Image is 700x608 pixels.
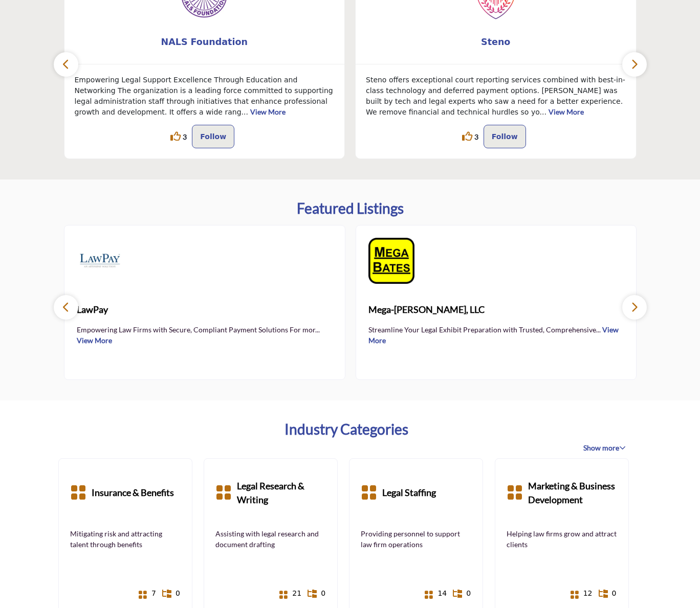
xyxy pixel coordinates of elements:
h2: Featured Listings [297,200,404,217]
span: 21 [292,588,301,599]
p: Empowering Law Firms with Secure, Compliant Payment Solutions For mor [77,324,333,345]
a: Mega-[PERSON_NAME], LLC [368,296,624,324]
a: View More [250,107,286,116]
span: 7 [151,588,156,599]
i: Show All 0 Sub-Categories [453,590,462,598]
a: NALS Foundation [64,29,345,56]
span: 3 [474,131,478,142]
span: ... [540,108,546,116]
span: 12 [583,588,593,599]
a: 12 [575,584,593,602]
span: ... [596,325,601,334]
a: Legal Staffing [382,470,436,516]
a: 14 [429,584,447,602]
a: Providing personnel to support law firm operations [361,528,471,550]
a: Mitigating risk and attracting talent through benefits [70,528,181,550]
span: 3 [183,131,187,142]
span: 0 [176,588,180,599]
b: Steno [371,29,621,56]
i: Show All 21 Suppliers [279,590,288,599]
a: Steno [356,29,636,56]
i: Show All 0 Sub-Categories [162,590,171,598]
a: View More [77,336,112,345]
i: Show All 0 Sub-Categories [308,590,317,598]
span: NALS Foundation [80,35,330,49]
i: Show All 0 Sub-Categories [599,590,608,598]
b: NALS Foundation [80,29,330,56]
b: Mega-Bates, LLC [368,296,624,324]
span: Steno [371,35,621,49]
a: 7 [139,584,157,602]
button: Follow [192,125,234,148]
span: 0 [612,588,617,599]
p: Steno offers exceptional court reporting services combined with best-in-class technology and defe... [366,75,626,118]
span: 0 [466,588,471,599]
i: Show All 14 Suppliers [424,590,433,599]
a: 0 [163,584,181,602]
span: Show more [583,443,626,453]
span: LawPay [77,303,333,317]
i: Show All 12 Suppliers [570,590,579,599]
button: Follow [484,125,526,148]
a: LawPay [77,296,333,324]
img: Mega-Bates, LLC [368,238,414,284]
a: Assisting with legal research and document drafting [215,528,326,550]
a: Industry Categories [285,421,408,438]
a: Legal Research & Writing [237,470,326,516]
span: ... [315,325,320,334]
a: 21 [284,584,302,602]
p: Streamline Your Legal Exhibit Preparation with Trusted, Comprehensive [368,324,624,345]
span: 0 [321,588,325,599]
a: 0 [308,584,326,602]
span: 14 [437,588,447,599]
i: Show All 7 Suppliers [138,590,147,599]
p: Empowering Legal Support Excellence Through Education and Networking The organization is a leadin... [75,75,335,118]
span: ... [242,108,248,116]
img: LawPay [77,238,123,284]
a: Helping law firms grow and attract clients [507,528,617,550]
a: 0 [453,584,471,602]
a: Marketing & Business Development [528,470,617,516]
span: Mega-[PERSON_NAME], LLC [368,303,624,317]
a: View More [549,107,584,116]
a: Insurance & Benefits [92,470,174,516]
a: 0 [599,584,617,602]
p: Follow [492,130,518,143]
p: Follow [200,130,226,143]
